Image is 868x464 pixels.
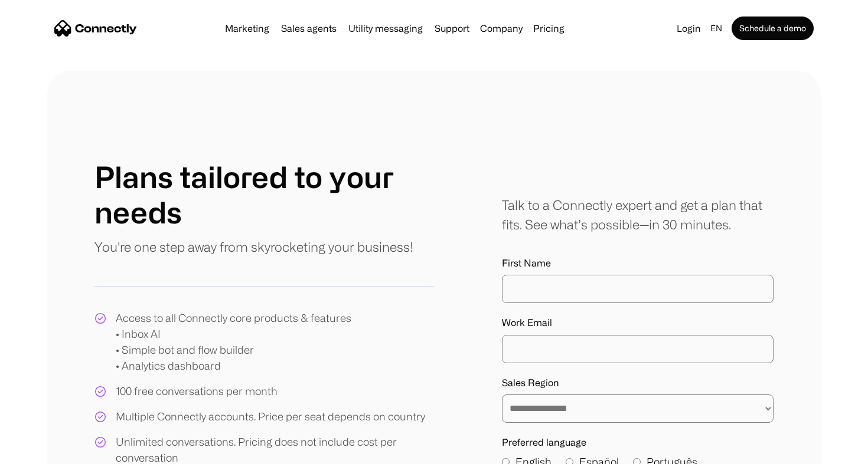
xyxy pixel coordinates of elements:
label: Sales Region [502,377,774,389]
a: Marketing [220,24,274,33]
a: Utility messaging [344,24,428,33]
div: en [710,20,722,37]
div: Company [477,20,526,37]
a: Sales agents [276,24,341,33]
p: You're one step away from skyrocketing your business! [94,237,413,256]
a: Schedule a demo [732,17,814,40]
a: Support [430,24,474,33]
label: Preferred language [502,437,774,448]
aside: Language selected: English [12,442,71,460]
a: Login [672,20,706,37]
div: Talk to a Connectly expert and get a plan that fits. See what’s possible—in 30 minutes. [502,195,774,234]
h1: Plans tailored to your needs [94,159,434,230]
div: 100 free conversations per month [116,383,278,399]
div: Multiple Connectly accounts. Price per seat depends on country [116,409,425,424]
a: Pricing [528,24,569,33]
a: home [54,19,137,37]
label: Work Email [502,317,774,328]
div: Company [480,20,523,37]
div: Access to all Connectly core products & features • Inbox AI • Simple bot and flow builder • Analy... [116,310,351,374]
div: en [706,20,729,37]
label: First Name [502,258,774,269]
ul: Language list [24,443,71,460]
